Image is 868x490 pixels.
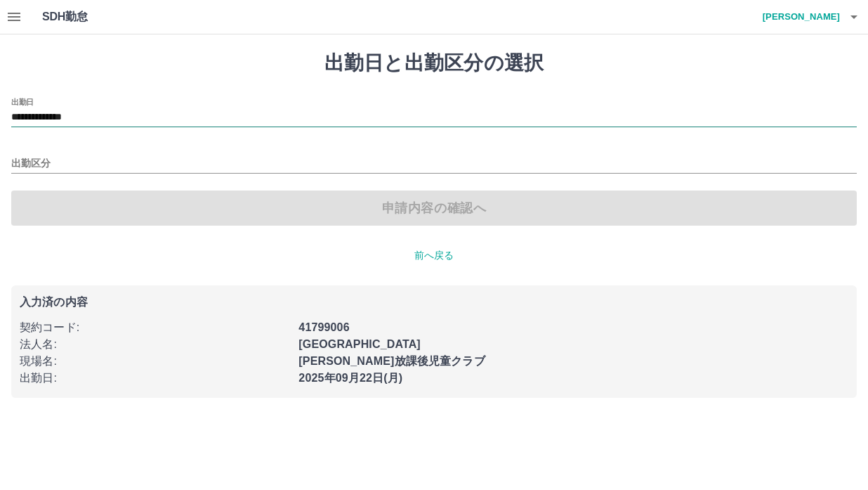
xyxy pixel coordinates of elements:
p: 契約コード : [20,319,290,336]
p: 前へ戻る [11,248,857,263]
p: 法人名 : [20,336,290,353]
b: [GEOGRAPHIC_DATA] [298,338,421,350]
b: 41799006 [298,321,349,333]
p: 入力済の内容 [20,297,848,308]
label: 出勤日 [11,96,34,107]
b: [PERSON_NAME]放課後児童クラブ [298,355,485,367]
p: 出勤日 : [20,370,290,387]
h1: 出勤日と出勤区分の選択 [11,51,857,75]
p: 現場名 : [20,353,290,370]
b: 2025年09月22日(月) [298,372,402,384]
